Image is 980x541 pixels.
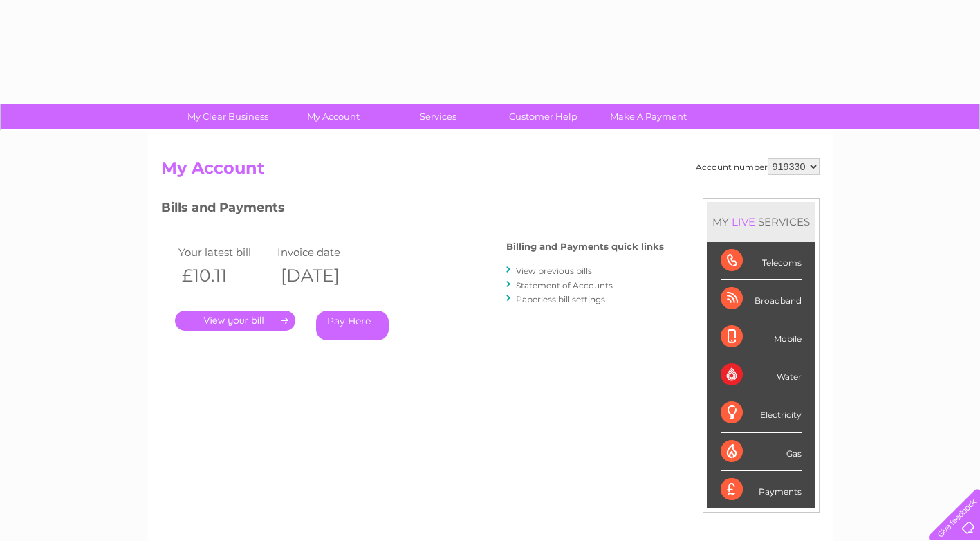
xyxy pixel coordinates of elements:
td: Your latest bill [175,243,275,262]
div: Water [721,356,802,394]
a: Pay Here [316,311,389,340]
div: LIVE [729,215,758,228]
a: My Account [276,104,390,129]
h2: My Account [161,158,820,185]
div: MY SERVICES [707,202,815,241]
div: Electricity [721,394,802,432]
a: My Clear Business [171,104,285,129]
a: . [175,311,295,331]
div: Telecoms [721,242,802,280]
a: Paperless bill settings [516,294,605,304]
div: Account number [696,158,820,175]
a: View previous bills [516,266,592,276]
th: [DATE] [274,262,373,290]
div: Gas [721,433,802,471]
th: £10.11 [175,262,275,290]
div: Broadband [721,280,802,318]
a: Services [381,104,495,129]
h4: Billing and Payments quick links [506,241,664,252]
div: Payments [721,471,802,508]
a: Statement of Accounts [516,280,613,291]
h3: Bills and Payments [161,198,664,222]
td: Invoice date [274,243,373,262]
a: Make A Payment [591,104,705,129]
div: Mobile [721,318,802,356]
a: Customer Help [486,104,600,129]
